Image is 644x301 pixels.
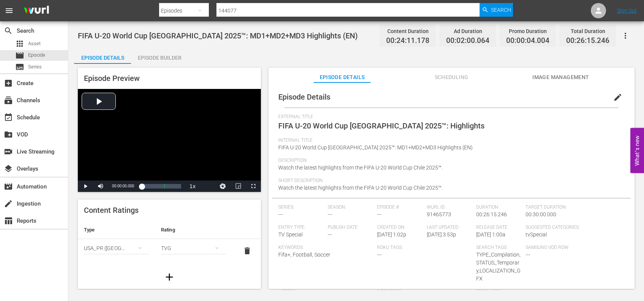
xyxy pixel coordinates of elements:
span: Watch the latest highlights from the FIFA U-20 World Cup Chile 2025™. [278,185,443,191]
span: Episode Preview [84,74,140,83]
button: Mute [93,181,108,192]
span: Content Ratings [84,206,139,215]
span: Publish Date: [328,225,373,231]
span: Asset [15,39,24,48]
span: Episode #: [377,204,423,211]
button: Search [480,3,513,17]
span: Created On: [377,225,423,231]
button: Picture-in-Picture [230,181,246,192]
span: Producers [476,289,571,295]
span: Search Tags: [476,245,522,251]
div: Content Duration [386,26,429,36]
button: Episode Details [74,49,131,64]
span: Samsung VOD Row: [526,245,571,251]
span: 00:30:00.000 [526,211,556,217]
span: tvSpecial [526,231,547,238]
span: --- [526,252,530,258]
div: Promo Duration [506,26,549,36]
div: Episode Builder [131,49,188,67]
span: edit [613,93,622,102]
div: USA_PR ([GEOGRAPHIC_DATA] ([GEOGRAPHIC_DATA])) [84,238,149,259]
button: Open Feedback Widget [630,128,644,173]
span: --- [377,252,382,258]
button: Jump To Time [215,181,230,192]
div: Progress Bar [142,184,181,189]
span: Scheduling [423,73,480,82]
span: Internal Title [278,138,621,144]
span: Series: [278,204,324,211]
span: FIFA U-20 World Cup [GEOGRAPHIC_DATA] 2025™: Highlights [278,121,485,130]
span: Keywords: [278,245,373,251]
span: 00:26:15.246 [476,211,507,217]
span: Search [4,26,13,35]
span: Episode [15,51,24,60]
img: ans4CAIJ8jUAAAAAAAAAAAAAAAAAAAAAAAAgQb4GAAAAAAAAAAAAAAAAAAAAAAAAJMjXAAAAAAAAAAAAAAAAAAAAAAAAgAT5G... [18,2,55,20]
button: delete [238,242,256,260]
button: Fullscreen [246,181,261,192]
span: Season: [328,204,373,211]
span: FIFA U-20 World Cup [GEOGRAPHIC_DATA] 2025™: MD1+MD2+MD3 Highlights (EN) [278,144,473,150]
span: Target Duration: [526,204,620,211]
button: edit [609,88,627,106]
span: Suggested Categories: [526,225,620,231]
div: Video Player [78,89,261,192]
span: Fifa+, Football, Soccer [278,252,330,258]
span: Episode Details [314,73,371,82]
span: menu [5,6,14,15]
table: simple table [78,221,261,263]
span: Short Description [278,178,621,184]
span: Series [15,62,24,71]
span: --- [328,231,332,238]
span: TV Special [278,231,303,238]
span: --- [328,211,332,217]
button: Episode Builder [131,49,188,64]
span: Search [491,3,511,17]
span: [DATE] 1:02p [377,231,406,238]
span: 00:24:11.178 [386,36,429,45]
button: Playback Rate [185,181,200,192]
span: Ingestion [4,199,13,208]
span: VOD [4,130,13,139]
span: [DATE] 3:53p [427,231,456,238]
span: Actors [278,289,373,295]
span: Watch the latest highlights from the FIFA U-20 World Cup Chile 2025™. [278,165,443,171]
span: External Title [278,114,621,120]
span: 00:00:04.004 [506,36,549,45]
span: Duration: [476,204,522,211]
span: Episode Details [278,92,330,101]
span: Roku Tags: [377,245,472,251]
span: Image Management [532,73,589,82]
div: Total Duration [566,26,609,36]
span: Release Date: [476,225,522,231]
span: TYPE_Compilation,STATUS_Temporary,LOCALIZATION_GFX [476,252,521,282]
span: --- [377,211,382,217]
span: Last Updated: [427,225,472,231]
span: [DATE] 1:00a [476,231,505,238]
span: 91465773 [427,211,451,217]
div: Episode Details [74,49,131,67]
span: FIFA U-20 World Cup [GEOGRAPHIC_DATA] 2025™: MD1+MD2+MD3 Highlights (EN) [78,31,358,40]
span: Channels [4,96,13,105]
div: Ad Duration [446,26,489,36]
span: 00:02:00.064 [446,36,489,45]
span: 00:00:00.000 [112,184,134,188]
th: Type [78,221,155,239]
span: Asset [28,40,41,48]
div: TVG [161,238,226,259]
span: --- [278,211,283,217]
th: Rating [155,221,232,239]
span: Directors [377,289,472,295]
span: Episode [28,51,45,59]
button: Play [78,181,93,192]
span: Wurl ID: [427,204,472,211]
span: 00:26:15.246 [566,36,609,45]
span: movie_filter [4,182,13,191]
span: table_chart [4,216,13,225]
span: switch_video [4,147,13,156]
span: Overlays [4,164,13,173]
span: Schedule [4,113,13,122]
span: Series [28,63,42,71]
span: Entry Type: [278,225,324,231]
span: Create [4,79,13,88]
span: delete [243,246,252,255]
